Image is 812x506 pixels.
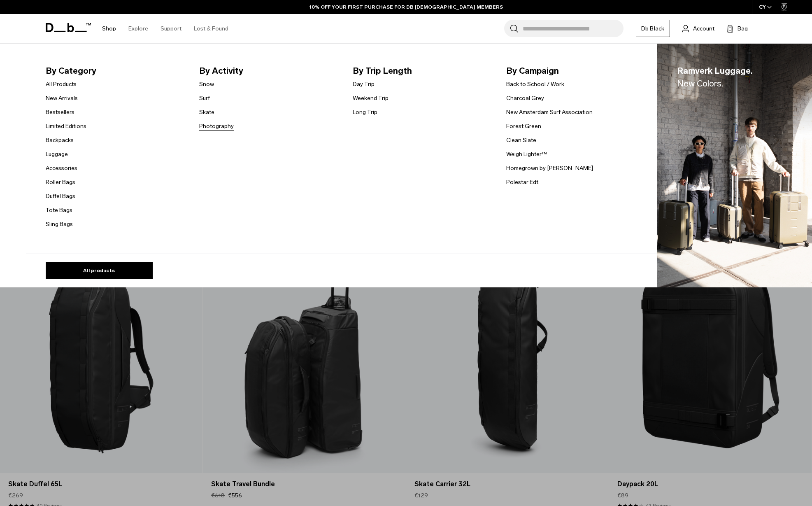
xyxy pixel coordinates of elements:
a: All Products [46,80,77,89]
a: Weekend Trip [353,94,389,103]
a: Bestsellers [46,108,74,117]
a: Skate [199,108,214,117]
a: Snow [199,80,214,89]
a: New Arrivals [46,94,78,103]
a: Db Black [636,20,670,37]
a: Accessories [46,164,77,173]
a: Backpacks [46,136,74,145]
a: Sling Bags [46,220,73,229]
a: Photography [199,122,234,131]
span: Bag [738,24,748,33]
a: Lost & Found [194,14,228,43]
a: Back to School / Work [506,80,564,89]
a: Tote Bags [46,206,72,215]
a: Day Trip [353,80,375,89]
a: Charcoal Grey [506,94,544,103]
a: Polestar Edt. [506,178,540,187]
a: Surf [199,94,210,103]
a: Explore [128,14,148,43]
a: Weigh Lighter™ [506,150,547,159]
span: By Campaign [506,64,647,77]
a: Duffel Bags [46,192,75,201]
button: Bag [727,23,748,33]
a: Forest Green [506,122,541,131]
a: Roller Bags [46,178,75,187]
span: Account [693,24,714,33]
a: Clean Slate [506,136,536,145]
span: Ramverk Luggage. [677,64,753,90]
span: New Colors. [677,78,723,89]
a: All products [46,262,153,279]
img: Db [657,44,812,288]
a: 10% OFF YOUR FIRST PURCHASE FOR DB [DEMOGRAPHIC_DATA] MEMBERS [309,3,503,11]
nav: Main Navigation [96,14,235,43]
span: By Activity [199,64,340,77]
a: Shop [102,14,116,43]
a: Account [682,23,714,33]
a: Long Trip [353,108,377,117]
a: Limited Editions [46,122,86,131]
a: New Amsterdam Surf Association [506,108,593,117]
a: Support [161,14,181,43]
span: By Category [46,64,186,77]
a: Ramverk Luggage.New Colors. Db [657,44,812,288]
span: By Trip Length [353,64,493,77]
a: Homegrown by [PERSON_NAME] [506,164,593,173]
a: Luggage [46,150,68,159]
